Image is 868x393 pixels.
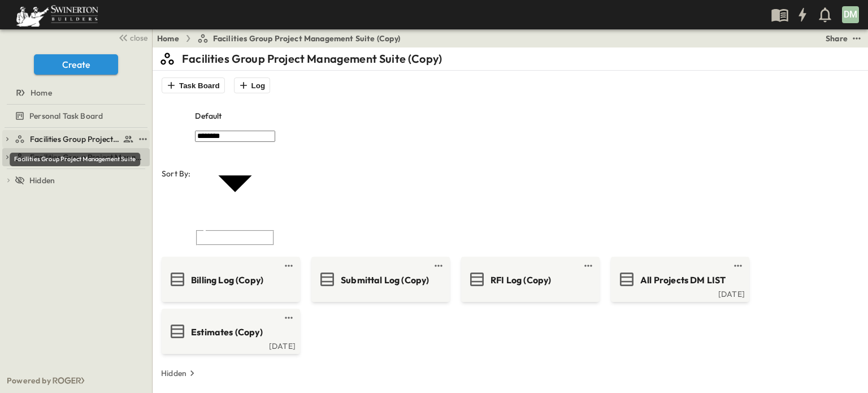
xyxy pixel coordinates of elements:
span: Facilities Group Project Management Suite [30,133,120,145]
div: Facilities Group Project Management Suite (Copy)test [2,148,150,166]
button: DM [841,5,860,24]
a: Billing Log (Copy) [164,270,296,288]
a: RFI Log (Copy) [463,270,595,288]
span: Personal Task Board [29,110,103,122]
span: All Projects DM LIST [640,274,726,287]
button: Log [234,77,270,93]
div: DM [842,6,859,23]
a: Facilities Group Project Management Suite (Copy) [197,33,400,44]
span: Estimates (Copy) [191,326,263,339]
a: Home [157,33,179,44]
button: Task Board [162,77,225,93]
button: test [282,311,296,325]
button: Create [34,54,118,75]
p: Facilities Group Project Management Suite (Copy) [182,51,442,67]
div: Facilities Group Project Management Suitetest [2,130,150,148]
a: Estimates (Copy) [164,322,296,340]
button: test [850,32,863,45]
a: [DATE] [613,288,745,297]
div: Personal Task Boardtest [2,107,150,125]
button: test [581,259,595,273]
a: All Projects DM LIST [613,270,745,288]
nav: breadcrumbs [157,33,407,44]
div: Share [826,33,848,44]
a: Facilities Group Project Management Suite [15,131,134,147]
span: close [130,32,147,44]
a: [DATE] [164,340,296,349]
a: Personal Task Board [2,108,147,124]
p: Hidden [161,368,186,379]
span: Hidden [29,175,55,186]
div: Default [195,102,275,129]
button: Hidden [157,365,202,381]
button: test [136,132,150,146]
a: Home [2,85,147,101]
span: Billing Log (Copy) [191,274,263,287]
span: Submittal Log (Copy) [341,274,429,287]
span: Home [31,87,52,98]
p: Default [195,110,222,122]
button: close [114,29,150,45]
button: test [432,259,445,273]
span: Facilities Group Project Management Suite (Copy) [213,33,400,44]
span: RFI Log (Copy) [491,274,551,287]
div: Facilities Group Project Management Suite [10,153,140,166]
p: Sort By: [162,168,190,179]
button: test [731,259,745,273]
img: 6c363589ada0b36f064d841b69d3a419a338230e66bb0a533688fa5cc3e9e735.png [14,3,101,27]
a: Submittal Log (Copy) [314,270,445,288]
button: test [282,259,296,273]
